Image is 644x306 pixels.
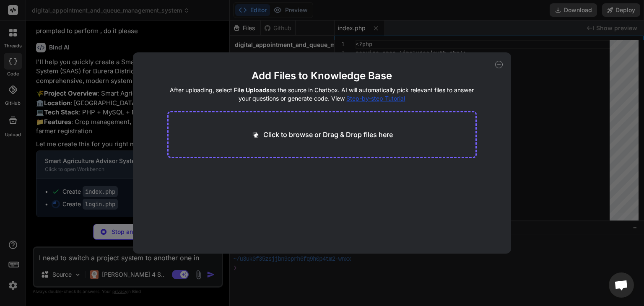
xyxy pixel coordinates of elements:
a: Open chat [609,272,634,298]
h2: Add Files to Knowledge Base [167,69,477,83]
p: Click to browse or Drag & Drop files here [263,130,393,140]
span: File Uploads [234,86,270,93]
h4: After uploading, select as the source in Chatbox. AI will automatically pick relevant files to an... [167,86,477,103]
span: Step-by-step Tutorial [346,95,405,102]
